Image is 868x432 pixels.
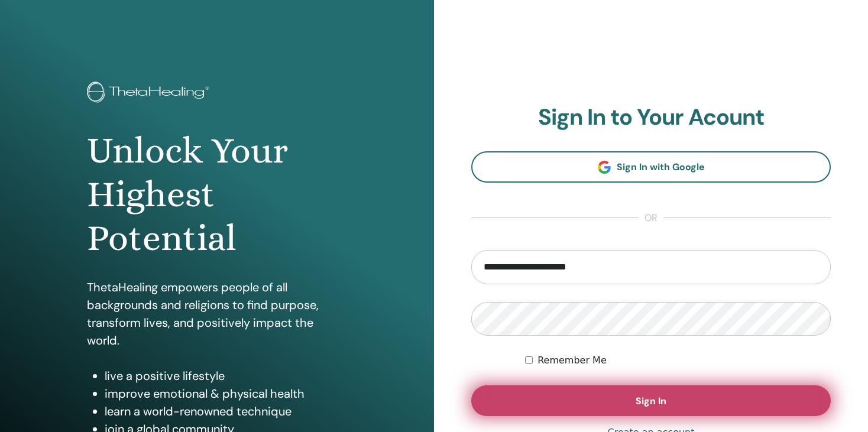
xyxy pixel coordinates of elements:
button: Sign In [471,385,831,416]
a: Sign In with Google [471,151,831,183]
label: Remember Me [537,353,607,368]
p: ThetaHealing empowers people of all backgrounds and religions to find purpose, transform lives, a... [87,278,346,349]
li: improve emotional & physical health [105,385,346,402]
div: Keep me authenticated indefinitely or until I manually logout [525,353,831,368]
h2: Sign In to Your Acount [471,104,831,131]
li: live a positive lifestyle [105,367,346,385]
span: Sign In with Google [617,161,705,173]
span: Sign In [636,395,666,407]
span: or [639,211,663,225]
li: learn a world-renowned technique [105,402,346,420]
h1: Unlock Your Highest Potential [87,129,346,261]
